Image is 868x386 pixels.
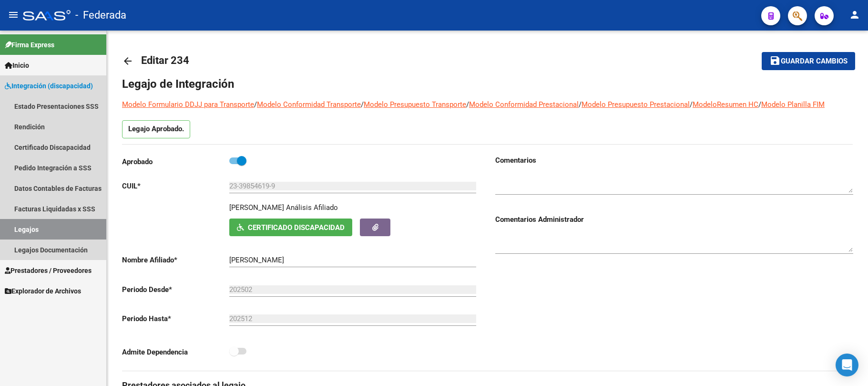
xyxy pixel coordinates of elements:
span: Explorador de Archivos [5,286,81,296]
p: Legajo Aprobado. [122,120,190,138]
p: Aprobado [122,156,229,167]
h3: Comentarios Administrador [495,214,853,225]
a: Modelo Formulario DDJJ para Transporte [122,100,254,109]
mat-icon: save [769,55,781,66]
a: ModeloResumen HC [693,100,758,109]
a: Modelo Presupuesto Prestacional [582,100,690,109]
p: [PERSON_NAME] [229,202,284,213]
mat-icon: person [849,9,860,21]
mat-icon: menu [8,9,19,21]
a: Modelo Conformidad Prestacional [469,100,579,109]
div: Open Intercom Messenger [836,354,858,376]
span: Inicio [5,60,29,71]
span: - Federada [75,5,126,26]
h3: Comentarios [495,155,853,166]
span: Prestadores / Proveedores [5,265,92,276]
span: Integración (discapacidad) [5,81,93,91]
a: Modelo Conformidad Transporte [257,100,361,109]
a: Modelo Planilla FIM [761,100,825,109]
p: Periodo Desde [122,284,229,295]
span: Certificado Discapacidad [248,223,345,232]
p: Nombre Afiliado [122,255,229,265]
p: Admite Dependencia [122,347,229,357]
h1: Legajo de Integración [122,76,853,92]
p: CUIL [122,181,229,191]
a: Modelo Presupuesto Transporte [364,100,466,109]
p: Periodo Hasta [122,313,229,324]
mat-icon: arrow_back [122,55,133,67]
span: Firma Express [5,40,54,50]
div: Análisis Afiliado [286,202,338,213]
span: Editar 234 [141,54,189,66]
span: Guardar cambios [781,57,848,66]
button: Guardar cambios [762,52,855,70]
button: Certificado Discapacidad [229,219,352,236]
